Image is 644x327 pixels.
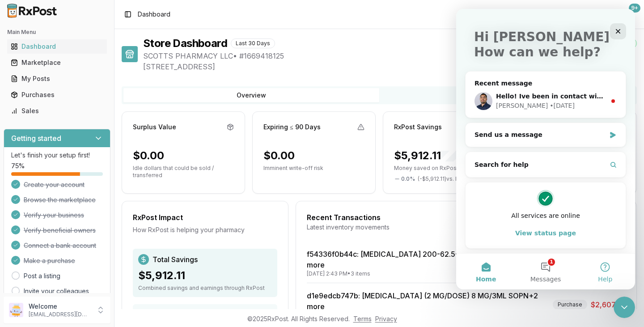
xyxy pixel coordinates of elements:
a: Invite your colleagues [24,287,89,296]
a: Privacy [375,315,397,323]
img: RxPost Logo [4,4,61,18]
a: My Posts [7,71,107,87]
span: Create your account [24,180,85,189]
img: User avatar [9,303,23,317]
div: Purchases [11,90,103,99]
span: [STREET_ADDRESS] [143,61,637,72]
div: [DATE] 2:43 PM • 3 items [307,270,549,277]
span: Total Savings [153,254,198,265]
a: Terms [353,315,372,323]
div: My Posts [11,74,103,83]
div: Send us a message [18,121,149,131]
span: Verify beneficial owners [24,226,96,235]
span: 0.0 % [401,175,415,183]
button: Transactions [379,88,635,102]
div: [PERSON_NAME] [40,92,92,102]
div: Combined savings and earnings through RxPost [138,285,272,292]
button: Sales [4,104,110,118]
span: Help [142,267,156,273]
iframe: Intercom live chat [456,9,635,289]
h2: Main Menu [7,29,107,36]
span: Messages [74,267,105,273]
span: 75 % [11,161,25,170]
div: Surplus Value [133,123,176,132]
p: Welcome [29,302,91,311]
button: Dashboard [4,39,110,54]
p: Money saved on RxPost purchases [394,165,495,172]
div: Sales [11,106,103,115]
div: Send us a message [9,114,170,138]
a: Marketplace [7,55,107,71]
a: Purchases [7,87,107,103]
div: Latest inventory movements [307,223,626,232]
div: $0.00 [133,149,164,163]
div: Expiring ≤ 90 Days [263,123,321,132]
h1: Store Dashboard [143,36,227,51]
div: RxPost Savings [394,123,442,132]
p: Let's finish your setup first! [11,151,103,160]
p: Imminent write-off risk [263,165,364,172]
button: Messages [59,245,119,280]
span: $2,607.62 [591,299,626,310]
button: Search for help [13,147,166,165]
span: SCOTTS PHARMACY LLC • # 1669418125 [143,51,637,61]
span: Dashboard [138,10,170,19]
span: Connect a bank account [24,241,96,250]
div: Purchase [553,300,587,310]
a: f54336f0b44c: [MEDICAL_DATA] 200-62.5-25 MCG/ACT AEPB+2 more [307,250,534,269]
a: Sales [7,103,107,119]
div: • [DATE] [93,92,119,102]
button: Marketplace [4,55,110,70]
div: Dashboard [11,42,103,51]
p: Idle dollars that could be sold / transferred [133,165,234,179]
button: 9+ [623,7,637,21]
div: Marketplace [11,58,103,67]
div: $5,912.11 [138,268,272,283]
p: [EMAIL_ADDRESS][DOMAIN_NAME] [29,311,91,318]
span: Search for help [18,151,72,161]
button: View status page [18,215,161,233]
a: Post a listing [24,272,60,280]
div: 9+ [629,4,640,13]
div: $5,912.11 [394,149,477,163]
div: All services are online [18,202,161,212]
button: Help [119,245,179,280]
button: My Posts [4,72,110,86]
a: d1e9edcb747b: [MEDICAL_DATA] (2 MG/DOSE) 8 MG/3ML SOPN+2 more [307,291,538,311]
nav: breadcrumb [138,10,170,19]
h3: Getting started [11,133,61,144]
div: Close [154,14,170,30]
div: Recent Transactions [307,212,626,223]
div: How RxPost is helping your pharmacy [133,225,277,234]
button: Purchases [4,88,110,102]
span: Browse the marketplace [24,195,96,204]
div: RxPost Impact [133,212,277,223]
div: Last 30 Days [231,38,275,48]
button: Overview [123,88,379,102]
a: Dashboard [7,38,107,55]
span: ( - $5,912.11 ) vs. last month [418,175,483,183]
span: Home [20,267,40,273]
span: Make a purchase [24,256,75,265]
iframe: Intercom live chat [614,297,635,318]
span: Verify your business [24,211,84,220]
div: $0.00 [263,149,295,163]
